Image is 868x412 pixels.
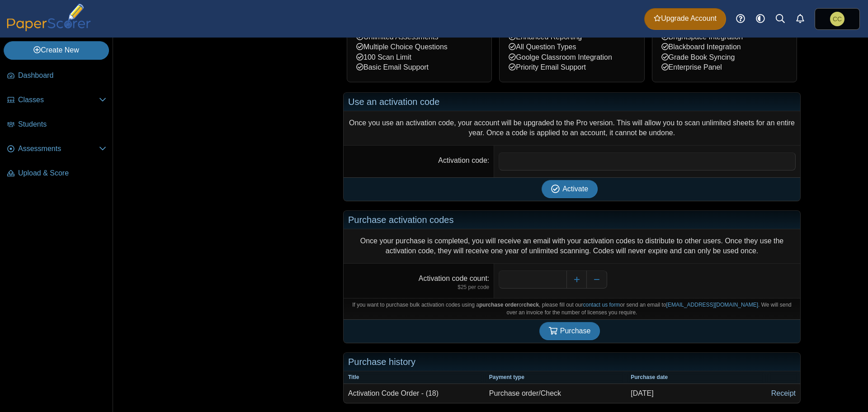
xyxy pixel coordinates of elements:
[626,371,766,384] th: Purchase date
[560,327,591,335] span: Purchase
[344,371,485,384] th: Title
[566,270,587,289] button: Increase
[4,25,94,33] a: PaperScorer
[4,163,110,185] a: Upload & Score
[344,384,485,403] td: Activation Code Order - (18)
[18,71,106,81] span: Dashboard
[344,211,800,229] h2: Purchase activation codes
[524,302,539,308] b: check
[485,384,626,403] td: Purchase order/Check
[542,180,598,198] button: Activate
[562,185,588,193] span: Activate
[4,65,110,87] a: Dashboard
[18,95,99,105] span: Classes
[419,275,490,282] label: Activation code count
[344,298,800,319] div: If you want to purchase bulk activation codes using a or , please fill out our or send an email t...
[790,9,810,29] a: Alerts
[654,14,717,24] span: Upgrade Account
[348,284,489,291] dfn: $25 per code
[18,119,106,129] span: Students
[631,389,653,397] time: Aug 27, 2024 at 10:59 AM
[348,236,796,256] div: Once your purchase is completed, you will receive an email with your activation codes to distribu...
[344,353,800,371] h2: Purchase history
[4,4,94,31] img: PaperScorer
[583,302,620,308] a: contact us form
[4,138,110,160] a: Assessments
[18,168,106,178] span: Upload & Score
[666,302,758,308] a: [EMAIL_ADDRESS][DOMAIN_NAME]
[830,12,844,26] span: Celina Collins
[438,156,489,164] label: Activation code
[815,8,860,30] a: Celina Collins
[4,41,109,59] a: Create New
[479,302,519,308] b: purchase order
[348,118,796,138] div: Once you use an activation code, your account will be upgraded to the Pro version. This will allo...
[767,384,800,403] a: Receipt
[587,270,607,289] button: Decrease
[4,90,110,111] a: Classes
[644,8,726,30] a: Upgrade Account
[4,114,110,136] a: Students
[539,322,600,340] button: Purchase
[344,93,800,111] h2: Use an activation code
[833,16,842,22] span: Celina Collins
[18,144,99,154] span: Assessments
[485,371,626,384] th: Payment type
